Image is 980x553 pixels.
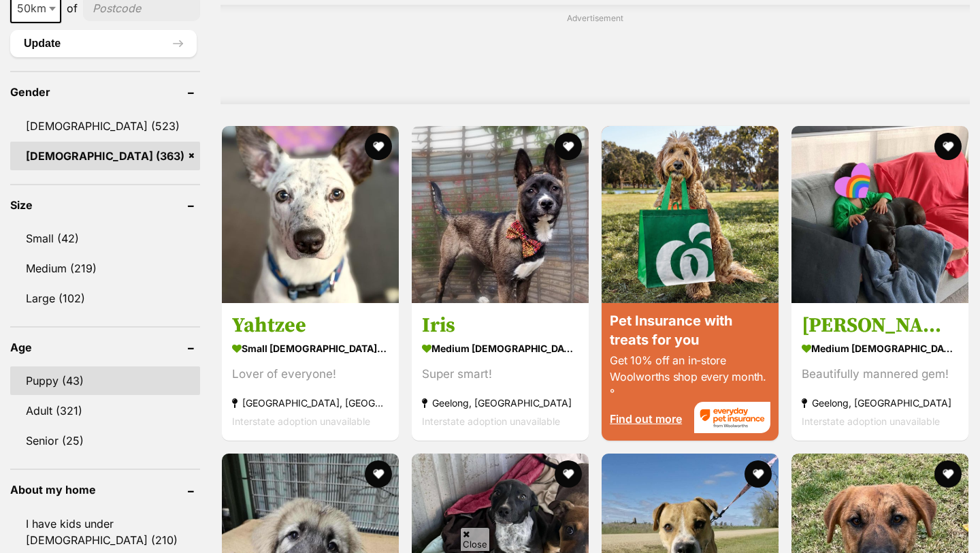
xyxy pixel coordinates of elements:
[791,302,968,441] a: [PERSON_NAME] medium [DEMOGRAPHIC_DATA] Dog Beautifully mannered gem! Geelong, [GEOGRAPHIC_DATA] ...
[10,86,200,98] header: Gender
[10,284,200,313] a: Large (102)
[10,484,200,496] header: About my home
[232,338,389,358] strong: small [DEMOGRAPHIC_DATA] Dog
[745,460,772,488] button: favourite
[232,365,389,383] div: Lover of everyone!
[422,394,578,412] strong: Geelong, [GEOGRAPHIC_DATA]
[412,126,589,303] img: Iris - Mixed breed Dog
[422,365,578,383] div: Super smart!
[934,133,962,160] button: favourite
[232,394,389,412] strong: [GEOGRAPHIC_DATA], [GEOGRAPHIC_DATA]
[555,460,582,488] button: favourite
[222,302,399,441] a: Yahtzee small [DEMOGRAPHIC_DATA] Dog Lover of everyone! [GEOGRAPHIC_DATA], [GEOGRAPHIC_DATA] Inte...
[422,415,560,427] span: Interstate adoption unavailable
[10,341,200,353] header: Age
[10,112,200,140] a: [DEMOGRAPHIC_DATA] (523)
[365,133,392,160] button: favourite
[412,302,589,441] a: Iris medium [DEMOGRAPHIC_DATA] Dog Super smart! Geelong, [GEOGRAPHIC_DATA] Interstate adoption un...
[802,313,958,338] h3: [PERSON_NAME]
[802,365,958,383] div: Beautifully mannered gem!
[422,338,578,358] strong: medium [DEMOGRAPHIC_DATA] Dog
[10,30,197,57] button: Update
[934,460,962,488] button: favourite
[232,415,370,427] span: Interstate adoption unavailable
[460,527,490,551] span: Close
[220,5,970,104] div: Advertisement
[10,396,200,425] a: Adult (321)
[802,338,958,358] strong: medium [DEMOGRAPHIC_DATA] Dog
[791,126,968,303] img: Polly - Staffordshire Bull Terrier Dog
[365,460,392,488] button: favourite
[10,199,200,211] header: Size
[555,133,582,160] button: favourite
[10,224,200,253] a: Small (42)
[802,394,958,412] strong: Geelong, [GEOGRAPHIC_DATA]
[10,426,200,455] a: Senior (25)
[222,126,399,303] img: Yahtzee - Jack Russell Terrier x Border Collie x Staffordshire Bull Terrier Dog
[232,313,389,338] h3: Yahtzee
[422,313,578,338] h3: Iris
[802,415,940,427] span: Interstate adoption unavailable
[10,254,200,283] a: Medium (219)
[10,366,200,395] a: Puppy (43)
[10,142,200,170] a: [DEMOGRAPHIC_DATA] (363)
